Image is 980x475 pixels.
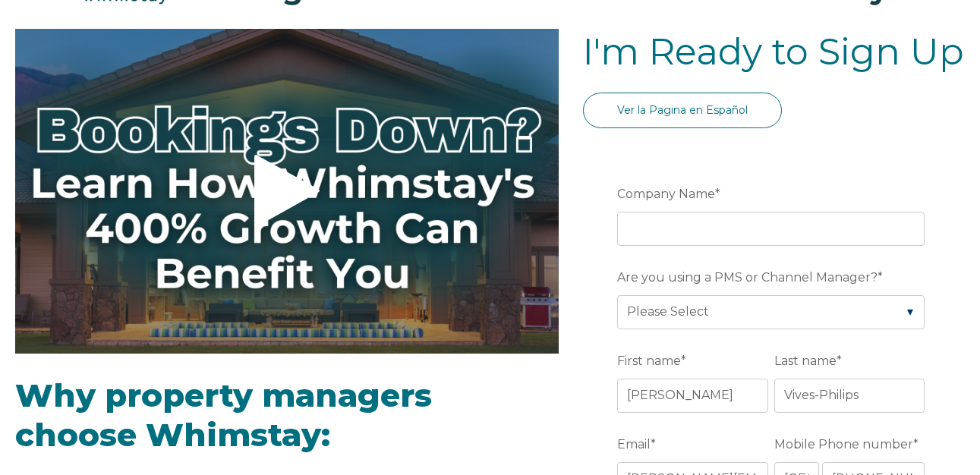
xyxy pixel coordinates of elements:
[774,349,837,373] span: Last name
[583,93,782,128] a: Ver la Pagina en Español
[617,433,651,456] span: Email
[583,30,964,74] span: I'm Ready to Sign Up
[617,349,681,373] span: First name
[15,376,432,455] span: Why property managers choose Whimstay:
[617,266,878,289] span: Are you using a PMS or Channel Manager?
[617,182,715,206] span: Company Name
[774,433,913,456] span: Mobile Phone number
